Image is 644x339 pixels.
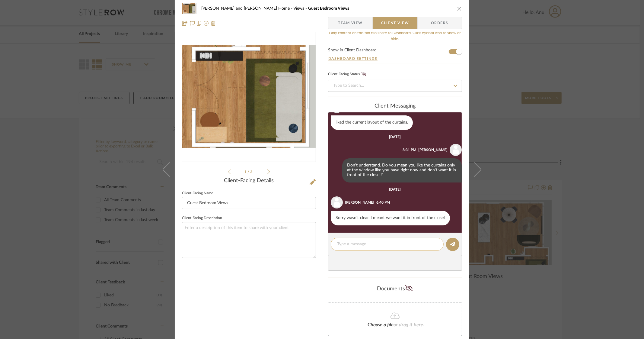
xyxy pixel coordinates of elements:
img: Remove from project [211,21,216,26]
span: Team View [338,17,363,29]
span: 1 [245,170,248,174]
label: Client-Facing Description [182,217,222,220]
span: 3 [250,170,253,174]
div: [PERSON_NAME] [418,147,448,153]
img: a18ffd79-7164-43a8-87dc-57b4dd4b47a5_48x40.jpg [182,2,196,15]
img: user_avatar.png [450,144,462,156]
div: liked the current layout of the curtains. [331,115,413,130]
span: Views [293,6,308,11]
span: Choose a file [368,322,394,327]
div: Don't understand. Do you mean you like the curtains only at the window like you have right now an... [342,158,462,182]
div: Client-Facing Details [182,178,316,184]
span: Orders [424,17,455,29]
div: client Messaging [328,103,462,110]
div: Only content on this tab can share to Dashboard. Click eyeball icon to show or hide. [328,30,462,42]
input: Enter Client-Facing Item Name [182,197,316,209]
div: [PERSON_NAME] [345,200,374,205]
div: Client-Facing Status [328,71,368,77]
div: 6:40 PM [376,200,390,205]
div: 0 [182,45,316,148]
span: [PERSON_NAME] and [PERSON_NAME] Home [201,6,293,11]
input: Type to Search… [328,80,462,92]
div: Documents [328,284,462,294]
img: user_avatar.png [331,196,343,208]
div: [DATE] [389,187,401,192]
img: a18ffd79-7164-43a8-87dc-57b4dd4b47a5_436x436.jpg [182,45,316,148]
span: Client View [381,17,409,29]
label: Client-Facing Name [182,192,213,195]
div: [DATE] [389,135,401,139]
span: Guest Bedroom Views [308,6,349,11]
span: / [248,170,250,174]
button: close [457,6,462,11]
div: Sorry wasn't clear. I meant we want it in front of the closet [331,211,450,225]
div: 8:31 PM [403,147,416,153]
button: Dashboard Settings [328,56,378,61]
span: or drag it here. [394,322,424,327]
